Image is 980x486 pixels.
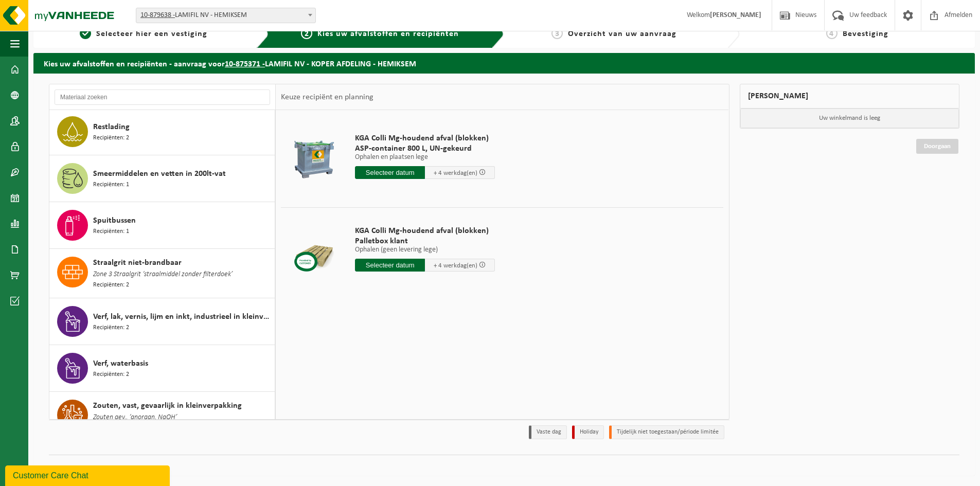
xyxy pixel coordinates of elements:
button: Smeermiddelen en vetten in 200lt-vat Recipiënten: 1 [49,155,275,202]
a: Doorgaan [916,139,958,154]
span: Overzicht van uw aanvraag [568,30,676,38]
div: Keuze recipiënt en planning [276,84,379,110]
span: + 4 werkdag(en) [434,262,477,269]
span: 10-879638 - LAMIFIL NV - HEMIKSEM [136,8,316,23]
span: Recipiënten: 2 [93,323,129,333]
span: 4 [826,28,838,39]
button: Straalgrit niet-brandbaar Zone 3 Straalgrit ‘straalmiddel zonder filterdoek’ Recipiënten: 2 [49,249,275,298]
span: Recipiënten: 1 [93,227,129,237]
input: Selecteer datum [355,166,425,179]
p: Ophalen (geen levering lege) [355,246,495,254]
div: [PERSON_NAME] [740,84,960,109]
span: 2 [301,28,312,39]
a: 1Selecteer hier een vestiging [39,28,248,40]
input: Selecteer datum [355,259,425,272]
span: KGA Colli Mg-houdend afval (blokken) [355,133,495,143]
span: Selecteer hier een vestiging [96,30,207,38]
span: Zouten, vast, gevaarlijk in kleinverpakking [93,400,242,412]
button: Spuitbussen Recipiënten: 1 [49,202,275,249]
tcxspan: Call 10-875371 - via 3CX [225,60,265,68]
span: Spuitbussen [93,214,136,227]
button: Verf, lak, vernis, lijm en inkt, industrieel in kleinverpakking Recipiënten: 2 [49,298,275,345]
input: Materiaal zoeken [55,89,270,105]
span: Recipiënten: 2 [93,370,129,380]
span: Palletbox klant [355,236,495,246]
span: ASP-container 800 L, UN-gekeurd [355,143,495,154]
span: Recipiënten: 2 [93,133,129,143]
button: Zouten, vast, gevaarlijk in kleinverpakking Zouten gev., ‘anorgan. NaOH’ [49,392,275,441]
span: Zone 3 Straalgrit ‘straalmiddel zonder filterdoek’ [93,269,233,280]
strong: [PERSON_NAME] [710,11,761,19]
span: Recipiënten: 2 [93,280,129,290]
button: Restlading Recipiënten: 2 [49,109,275,155]
p: Uw winkelmand is leeg [740,109,959,128]
span: Restlading [93,121,130,133]
span: 1 [80,28,91,39]
span: KGA Colli Mg-houdend afval (blokken) [355,226,495,236]
li: Tijdelijk niet toegestaan/période limitée [609,425,724,439]
button: Verf, waterbasis Recipiënten: 2 [49,345,275,392]
h2: Kies uw afvalstoffen en recipiënten - aanvraag voor LAMIFIL NV - KOPER AFDELING - HEMIKSEM [33,53,975,73]
li: Holiday [572,425,604,439]
p: Ophalen en plaatsen lege [355,154,495,161]
span: Recipiënten: 1 [93,180,129,190]
span: Verf, waterbasis [93,357,148,370]
tcxspan: Call 10-879638 - via 3CX [140,11,175,19]
span: Kies uw afvalstoffen en recipiënten [317,30,459,38]
span: 3 [551,28,563,39]
span: Zouten gev., ‘anorgan. NaOH’ [93,412,177,423]
span: Straalgrit niet-brandbaar [93,257,182,269]
span: 10-879638 - LAMIFIL NV - HEMIKSEM [136,8,315,23]
span: Bevestiging [843,30,888,38]
iframe: chat widget [5,463,172,486]
span: + 4 werkdag(en) [434,170,477,176]
span: Smeermiddelen en vetten in 200lt-vat [93,168,226,180]
span: Verf, lak, vernis, lijm en inkt, industrieel in kleinverpakking [93,311,272,323]
li: Vaste dag [529,425,567,439]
